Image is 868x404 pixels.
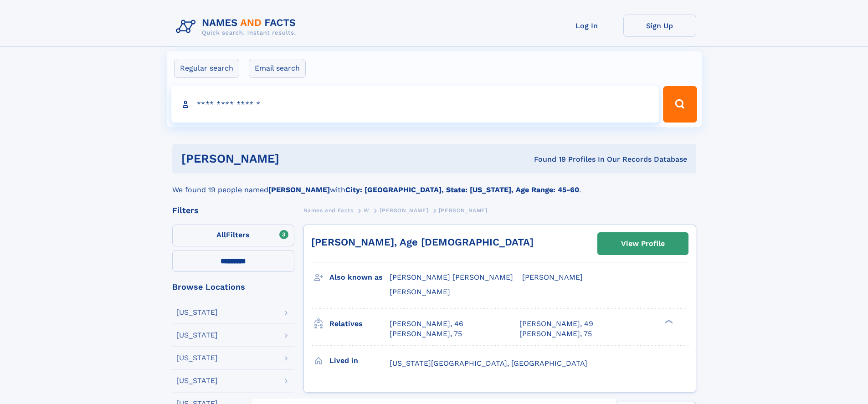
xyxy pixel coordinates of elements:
[303,205,354,216] a: Names and Facts
[623,15,696,37] a: Sign Up
[390,359,587,368] span: [US_STATE][GEOGRAPHIC_DATA], [GEOGRAPHIC_DATA]
[311,236,534,248] a: [PERSON_NAME], Age [DEMOGRAPHIC_DATA]
[519,319,593,329] a: [PERSON_NAME], 49
[380,205,428,216] a: [PERSON_NAME]
[364,207,370,214] span: W
[390,319,463,329] a: [PERSON_NAME], 46
[172,283,294,291] div: Browse Locations
[171,86,659,123] input: search input
[329,353,390,368] h3: Lived in
[519,329,592,339] a: [PERSON_NAME], 75
[176,377,218,384] div: [US_STATE]
[216,230,226,239] span: All
[268,185,330,194] b: [PERSON_NAME]
[406,154,687,164] div: Found 19 Profiles In Our Records Database
[176,309,218,316] div: [US_STATE]
[663,86,697,123] button: Search Button
[181,153,407,164] h1: [PERSON_NAME]
[176,332,218,339] div: [US_STATE]
[663,318,673,324] div: ❯
[390,273,513,281] span: [PERSON_NAME] [PERSON_NAME]
[172,225,294,246] label: Filters
[345,185,579,194] b: City: [GEOGRAPHIC_DATA], State: [US_STATE], Age Range: 45-60
[329,316,390,332] h3: Relatives
[621,233,665,254] div: View Profile
[176,354,218,362] div: [US_STATE]
[174,59,239,78] label: Regular search
[329,270,390,285] h3: Also known as
[380,207,428,214] span: [PERSON_NAME]
[172,174,696,195] div: We found 19 people named with .
[172,15,303,39] img: Logo Names and Facts
[390,287,450,296] span: [PERSON_NAME]
[249,59,306,78] label: Email search
[522,273,583,281] span: [PERSON_NAME]
[550,15,623,37] a: Log In
[439,207,488,214] span: [PERSON_NAME]
[364,205,370,216] a: W
[598,233,688,255] a: View Profile
[172,206,294,215] div: Filters
[390,329,462,339] a: [PERSON_NAME], 75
